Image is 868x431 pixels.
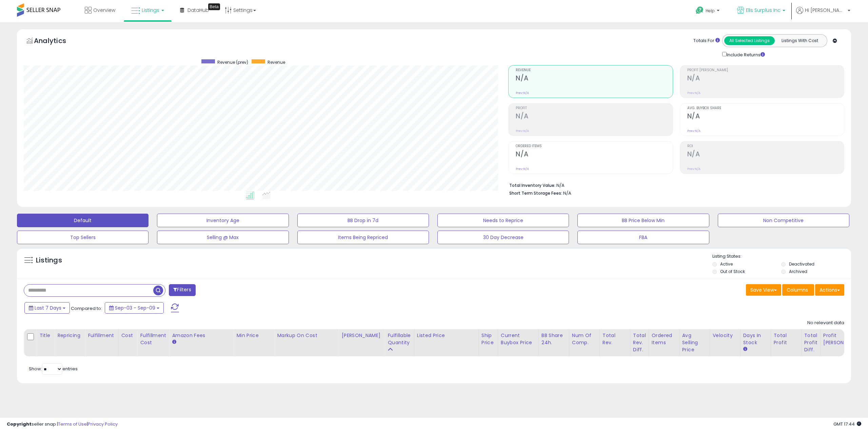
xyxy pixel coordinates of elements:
[341,332,382,339] div: [PERSON_NAME]
[687,106,844,110] span: Avg. Buybox Share
[823,332,864,346] div: Profit [PERSON_NAME]
[217,59,248,65] span: Revenue (prev)
[603,332,627,346] div: Total Rev.
[172,339,176,345] small: Amazon Fees.
[687,150,844,159] h2: N/A
[71,305,102,312] span: Compared to:
[236,332,271,339] div: Min Price
[417,332,476,339] div: Listed Price
[633,332,646,353] div: Total Rev. Diff.
[277,332,336,339] div: Markup on Cost
[774,36,825,45] button: Listings With Cost
[706,8,715,14] span: Help
[388,332,411,346] div: Fulfillable Quantity
[29,366,78,372] span: Show: entries
[105,302,164,314] button: Sep-03 - Sep-09
[690,1,726,22] a: Help
[509,182,555,188] b: Total Inventory Value:
[713,332,737,339] div: Velocity
[88,332,115,339] div: Fulfillment
[815,284,844,296] button: Actions
[743,332,768,346] div: Days In Stock
[17,231,149,244] button: Top Sellers
[509,181,839,189] li: N/A
[142,7,159,14] span: Listings
[687,68,844,72] span: Profit [PERSON_NAME]
[746,7,781,14] span: Elis Surplus Inc
[807,320,844,326] div: No relevant data
[541,332,566,346] div: BB Share 24h.
[805,7,846,14] span: Hi [PERSON_NAME]
[572,332,597,346] div: Num of Comp.
[35,305,61,311] span: Last 7 Days
[720,269,745,274] label: Out of Stock
[437,231,569,244] button: 30 Day Decrease
[188,7,209,14] span: DataHub
[652,332,676,346] div: Ordered Items
[687,129,701,133] small: Prev: N/A
[297,214,429,227] button: BB Drop in 7d
[516,150,672,159] h2: N/A
[121,332,135,339] div: Cost
[140,332,166,346] div: Fulfillment Cost
[746,284,781,296] button: Save View
[796,7,850,22] a: Hi [PERSON_NAME]
[57,332,82,339] div: Repricing
[274,329,339,356] th: The percentage added to the cost of goods (COGS) that forms the calculator for Min & Max prices.
[687,144,844,148] span: ROI
[297,231,429,244] button: Items Being Repriced
[720,261,733,267] label: Active
[36,256,62,265] h5: Listings
[789,261,814,267] label: Deactivated
[516,74,672,83] h2: N/A
[782,284,814,296] button: Columns
[687,167,701,171] small: Prev: N/A
[115,305,155,311] span: Sep-03 - Sep-09
[17,214,149,227] button: Default
[157,214,289,227] button: Inventory Age
[516,112,672,121] h2: N/A
[695,6,704,15] i: Get Help
[577,214,709,227] button: BB Price Below Min
[717,51,773,58] div: Include Returns
[516,91,529,95] small: Prev: N/A
[34,36,79,47] h5: Analytics
[577,231,709,244] button: FBA
[172,332,231,339] div: Amazon Fees
[157,231,289,244] button: Selling @ Max
[39,332,52,339] div: Title
[804,332,817,353] div: Total Profit Diff.
[516,167,529,171] small: Prev: N/A
[169,284,195,296] button: Filters
[509,190,562,196] b: Short Term Storage Fees:
[516,68,672,72] span: Revenue
[787,287,808,293] span: Columns
[687,112,844,121] h2: N/A
[693,38,720,44] div: Totals For
[687,74,844,83] h2: N/A
[24,302,70,314] button: Last 7 Days
[481,332,495,346] div: Ship Price
[563,190,571,196] span: N/A
[208,3,220,10] div: Tooltip anchor
[687,91,701,95] small: Prev: N/A
[774,332,798,346] div: Total Profit
[516,106,672,110] span: Profit
[724,36,775,45] button: All Selected Listings
[682,332,707,353] div: Avg Selling Price
[501,332,536,346] div: Current Buybox Price
[789,269,807,274] label: Archived
[93,7,115,14] span: Overview
[718,214,849,227] button: Non Competitive
[712,253,851,260] p: Listing States:
[516,129,529,133] small: Prev: N/A
[437,214,569,227] button: Needs to Reprice
[516,144,672,148] span: Ordered Items
[743,346,747,352] small: Days In Stock.
[268,59,285,65] span: Revenue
